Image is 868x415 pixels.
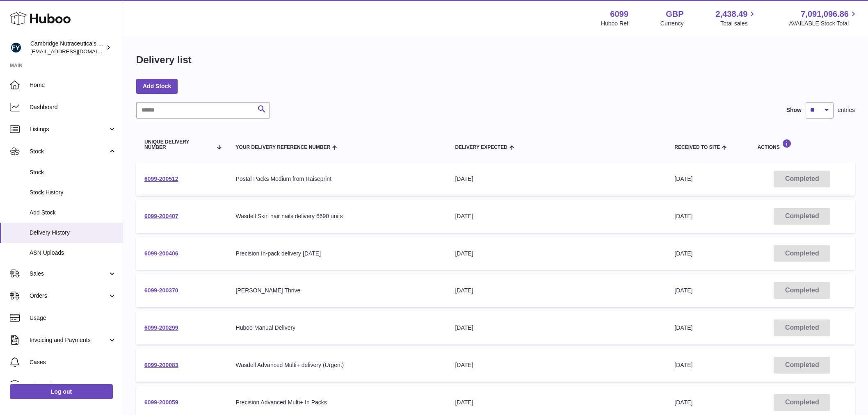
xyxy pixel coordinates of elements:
[674,145,720,150] span: Received to Site
[716,9,748,20] span: 2,438.49
[30,169,116,176] span: Stock
[801,9,849,20] span: 7,091,096.86
[236,212,439,220] div: Wasdell Skin hair nails delivery 6690 units
[674,399,692,406] span: [DATE]
[136,79,178,93] a: Add Stock
[455,399,658,406] div: [DATE]
[30,249,116,257] span: ASN Uploads
[674,213,692,219] span: [DATE]
[666,9,683,20] strong: GBP
[10,384,113,399] a: Log out
[838,106,855,114] span: entries
[236,361,439,369] div: Wasdell Advanced Multi+ delivery (Urgent)
[30,48,121,55] span: [EMAIL_ADDRESS][DOMAIN_NAME]
[716,9,757,27] a: 2,438.49 Total sales
[30,292,108,300] span: Orders
[789,20,858,27] span: AVAILABLE Stock Total
[30,81,116,89] span: Home
[720,20,757,27] span: Total sales
[455,287,658,294] div: [DATE]
[10,41,22,54] img: huboo@camnutra.com
[30,189,116,196] span: Stock History
[455,250,658,258] div: [DATE]
[786,106,802,114] label: Show
[30,270,108,278] span: Sales
[236,250,439,258] div: Precision In-pack delivery [DATE]
[674,176,692,182] span: [DATE]
[30,358,116,366] span: Cases
[455,324,658,332] div: [DATE]
[136,53,192,66] h1: Delivery list
[30,229,116,237] span: Delivery History
[144,213,178,219] a: 6099-200407
[610,9,628,20] strong: 6099
[601,20,628,27] div: Huboo Ref
[789,9,858,27] a: 7,091,096.86 AVAILABLE Stock Total
[455,361,658,369] div: [DATE]
[30,148,108,155] span: Stock
[236,399,439,406] div: Precision Advanced Multi+ In Packs
[455,145,507,150] span: Delivery Expected
[236,175,439,183] div: Postal Packs Medium from Raiseprint
[144,287,178,294] a: 6099-200370
[144,399,178,406] a: 6099-200059
[236,324,439,332] div: Huboo Manual Delivery
[144,324,178,331] a: 6099-200299
[660,20,684,27] div: Currency
[455,212,658,220] div: [DATE]
[30,381,116,388] span: Channels
[674,362,692,368] span: [DATE]
[144,176,178,182] a: 6099-200512
[758,139,847,150] div: Actions
[674,250,692,257] span: [DATE]
[30,314,116,322] span: Usage
[30,125,108,133] span: Listings
[30,209,116,217] span: Add Stock
[144,139,212,150] span: Unique Delivery Number
[674,287,692,294] span: [DATE]
[236,287,439,294] div: [PERSON_NAME] Thrive
[144,250,178,257] a: 6099-200406
[144,362,178,368] a: 6099-200083
[455,175,658,183] div: [DATE]
[236,145,331,150] span: Your Delivery Reference Number
[30,103,116,111] span: Dashboard
[30,40,104,55] div: Cambridge Nutraceuticals Ltd
[674,324,692,331] span: [DATE]
[30,336,108,344] span: Invoicing and Payments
